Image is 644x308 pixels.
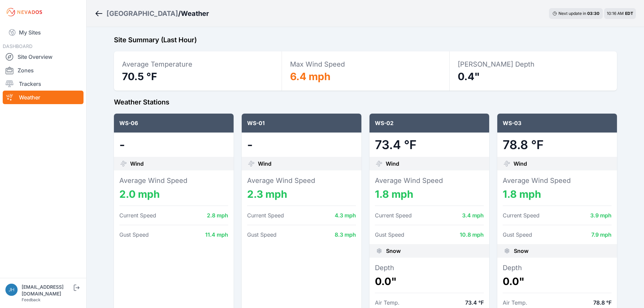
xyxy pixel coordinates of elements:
[587,11,599,16] div: 03 : 30
[503,231,532,239] dt: Gust Speed
[3,24,84,41] a: My Sites
[119,138,228,151] dd: -
[503,211,540,219] dt: Current Speed
[593,299,612,307] dd: 78.8 °F
[119,231,149,239] dt: Gust Speed
[119,176,228,185] dt: Average Wind Speed
[375,263,484,273] dt: Depth
[130,160,144,168] span: Wind
[375,275,484,287] dd: 0.0"
[375,211,412,219] dt: Current Speed
[625,11,633,16] span: EDT
[375,188,484,200] dd: 1.8 mph
[514,160,527,168] span: Wind
[3,91,84,104] a: Weather
[3,77,84,91] a: Trackers
[462,211,484,219] dd: 3.4 mph
[558,11,586,16] span: Next update in
[591,231,612,239] dd: 7.9 mph
[375,138,484,151] dd: 73.4 °F
[590,211,612,219] dd: 3.9 mph
[247,188,356,200] dd: 2.3 mph
[122,60,192,68] span: Average Temperature
[386,160,399,168] span: Wind
[181,9,209,18] h3: Weather
[503,263,612,273] dt: Depth
[22,284,72,297] div: [EMAIL_ADDRESS][DOMAIN_NAME]
[207,211,228,219] dd: 2.8 mph
[106,9,178,18] a: [GEOGRAPHIC_DATA]
[607,11,624,16] span: 10:16 AM
[247,231,277,239] dt: Gust Speed
[460,231,484,239] dd: 10.8 mph
[290,60,345,68] span: Max Wind Speed
[465,299,484,307] dd: 73.4 °F
[335,231,356,239] dd: 8.3 mph
[247,176,356,185] dt: Average Wind Speed
[122,70,157,82] span: 70.5 °F
[514,247,528,255] span: Snow
[503,176,612,185] dt: Average Wind Speed
[178,9,181,18] span: /
[114,97,617,107] h2: Weather Stations
[5,7,43,18] img: Nevados
[497,114,617,133] div: WS-03
[375,176,484,185] dt: Average Wind Speed
[375,299,400,307] dt: Air Temp.
[114,35,617,45] h2: Site Summary (Last Hour)
[95,5,209,22] nav: Breadcrumb
[3,50,84,64] a: Site Overview
[242,114,361,133] div: WS-01
[335,211,356,219] dd: 4.3 mph
[3,64,84,77] a: Zones
[503,138,612,151] dd: 78.8 °F
[458,70,480,82] span: 0.4"
[247,138,356,151] dd: -
[503,299,527,307] dt: Air Temp.
[114,114,234,133] div: WS-06
[3,43,32,49] span: DASHBOARD
[503,188,612,200] dd: 1.8 mph
[119,211,156,219] dt: Current Speed
[290,70,331,82] span: 6.4 mph
[386,247,401,255] span: Snow
[205,231,228,239] dd: 11.4 mph
[503,275,612,287] dd: 0.0"
[5,284,18,296] img: jhaberkorn@invenergy.com
[258,160,271,168] span: Wind
[375,231,404,239] dt: Gust Speed
[247,211,284,219] dt: Current Speed
[119,188,228,200] dd: 2.0 mph
[22,297,41,302] a: Feedback
[369,114,489,133] div: WS-02
[458,60,534,68] span: [PERSON_NAME] Depth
